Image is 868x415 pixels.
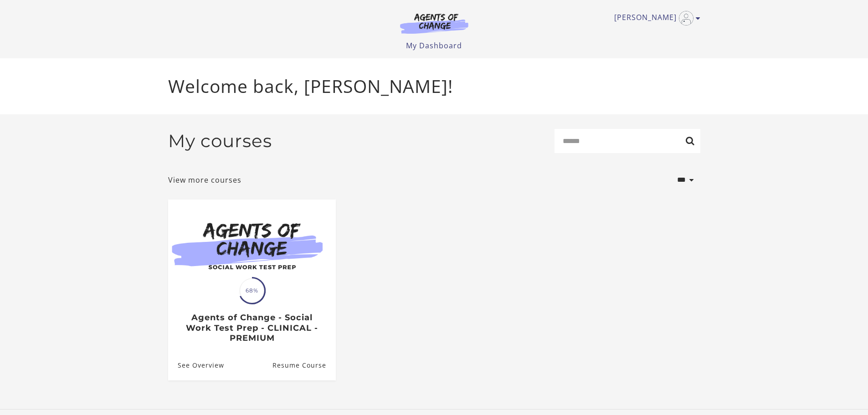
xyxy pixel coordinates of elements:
a: Toggle menu [614,11,696,26]
h2: My courses [168,130,272,152]
a: Agents of Change - Social Work Test Prep - CLINICAL - PREMIUM: See Overview [168,350,224,380]
a: Agents of Change - Social Work Test Prep - CLINICAL - PREMIUM: Resume Course [272,350,335,380]
h3: Agents of Change - Social Work Test Prep - CLINICAL - PREMIUM [178,313,326,343]
p: Welcome back, [PERSON_NAME]! [168,73,700,100]
a: My Dashboard [406,41,462,51]
a: View more courses [168,174,241,185]
img: Agents of Change Logo [390,13,478,34]
span: 68% [240,278,264,303]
